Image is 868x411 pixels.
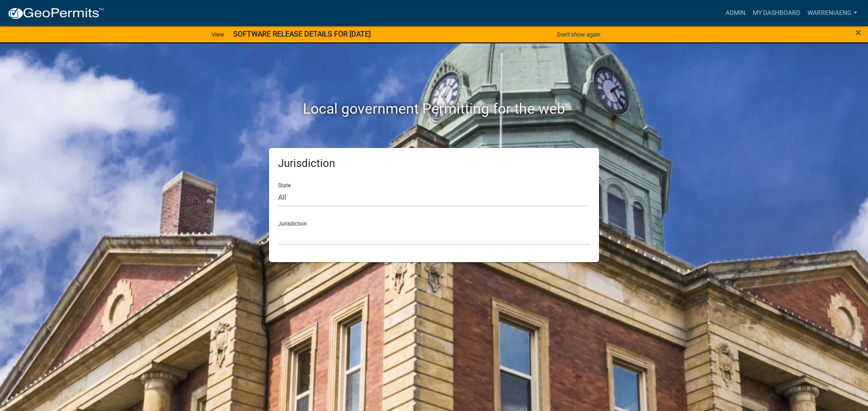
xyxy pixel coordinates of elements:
h5: Jurisdiction [278,157,590,170]
button: Don't show again [553,27,604,42]
a: View [208,27,228,42]
button: Close [855,27,861,38]
a: WarrenIAEng [804,5,861,22]
h2: Local government Permitting for the web [183,100,685,117]
a: Admin [722,5,749,22]
a: My Dashboard [749,5,804,22]
span: × [855,26,861,39]
strong: SOFTWARE RELEASE DETAILS FOR [DATE] [233,30,371,38]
